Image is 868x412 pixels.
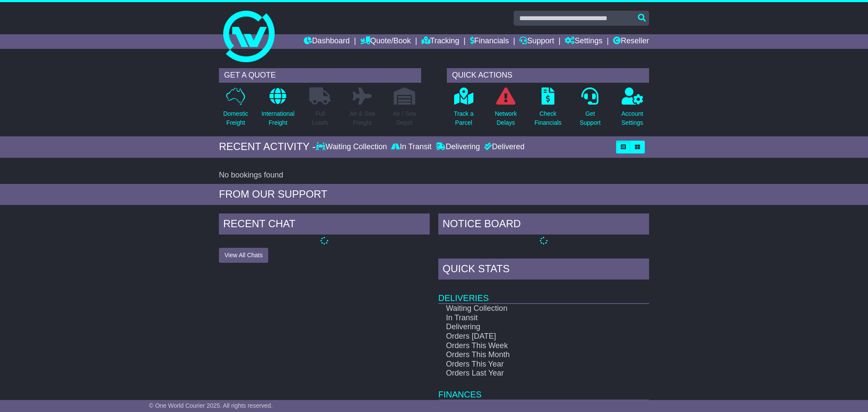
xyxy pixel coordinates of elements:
[223,87,248,132] a: DomesticFreight
[309,109,331,127] p: Full Loads
[438,322,619,332] td: Delivering
[454,109,473,127] p: Track a Parcel
[438,341,619,351] td: Orders This Week
[535,109,562,127] p: Check Financials
[565,34,602,49] a: Settings
[621,87,644,132] a: AccountSettings
[494,87,517,132] a: NetworkDelays
[453,87,474,132] a: Track aParcel
[519,34,554,49] a: Support
[534,87,562,132] a: CheckFinancials
[438,304,619,313] td: Waiting Collection
[316,142,389,152] div: Waiting Collection
[622,109,644,127] p: Account Settings
[438,259,649,282] div: Quick Stats
[304,34,350,49] a: Dashboard
[219,171,649,180] div: No bookings found
[447,68,649,83] div: QUICK ACTIONS
[579,87,601,132] a: GetSupport
[434,142,482,152] div: Delivering
[438,360,619,369] td: Orders This Year
[389,142,434,152] div: In Transit
[438,282,649,304] td: Deliveries
[438,313,619,323] td: In Transit
[219,248,268,263] button: View All Chats
[438,378,649,400] td: Finances
[438,214,649,237] div: NOTICE BOARD
[438,332,619,341] td: Orders [DATE]
[470,34,509,49] a: Financials
[219,188,649,201] div: FROM OUR SUPPORT
[438,350,619,360] td: Orders This Month
[438,369,619,378] td: Orders Last Year
[613,34,649,49] a: Reseller
[422,34,459,49] a: Tracking
[495,109,517,127] p: Network Delays
[219,214,430,237] div: RECENT CHAT
[350,109,375,127] p: Air & Sea Freight
[149,402,273,409] span: © One World Courier 2025. All rights reserved.
[482,142,524,152] div: Delivered
[261,109,294,127] p: International Freight
[360,34,411,49] a: Quote/Book
[219,141,316,153] div: RECENT ACTIVITY -
[580,109,601,127] p: Get Support
[261,87,295,132] a: InternationalFreight
[393,109,416,127] p: Air / Sea Depot
[219,68,421,83] div: GET A QUOTE
[223,109,248,127] p: Domestic Freight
